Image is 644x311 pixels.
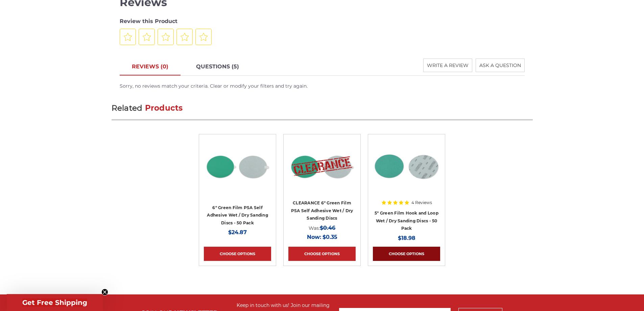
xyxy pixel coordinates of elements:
[120,17,525,25] div: Review this Product
[307,234,321,240] span: Now:
[373,139,440,224] a: Side-by-side 5-inch green film hook and loop sanding disc p60 grit and loop back
[373,139,440,193] img: Side-by-side 5-inch green film hook and loop sanding disc p60 grit and loop back
[204,139,271,193] img: 6-inch 600-grit green film PSA disc with green polyester film backing for metal grinding and bare...
[228,229,247,236] span: $24.87
[476,59,525,72] button: ASK A QUESTION
[120,83,525,90] div: Sorry, no reviews match your criteria. Clear or modify your filters and try again.
[375,210,438,231] a: 5" Green Film Hook and Loop Wet / Dry Sanding Discs - 50 Pack
[204,139,271,224] a: 6-inch 600-grit green film PSA disc with green polyester film backing for metal grinding and bare...
[373,247,440,261] a: Choose Options
[288,247,356,261] a: Choose Options
[204,247,271,261] a: Choose Options
[22,298,87,307] span: Get Free Shipping
[112,103,143,113] span: Related
[184,59,251,75] a: QUESTIONS (5)
[320,225,335,231] span: $0.46
[120,59,181,75] a: REVIEWS (0)
[427,62,469,68] span: WRITE A REVIEW
[7,294,103,311] div: Get Free ShippingClose teaser
[288,223,356,232] div: Was:
[288,139,356,224] a: CLEARANCE 6" Green Film PSA Self Adhesive Wet / Dry Sanding Discs
[288,139,356,193] img: CLEARANCE 6" Green Film PSA Self Adhesive Wet / Dry Sanding Discs
[398,235,415,241] span: $18.98
[323,234,337,240] span: $0.35
[101,289,108,295] button: Close teaser
[479,62,521,68] span: ASK A QUESTION
[423,59,472,72] button: WRITE A REVIEW
[145,103,183,113] span: Products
